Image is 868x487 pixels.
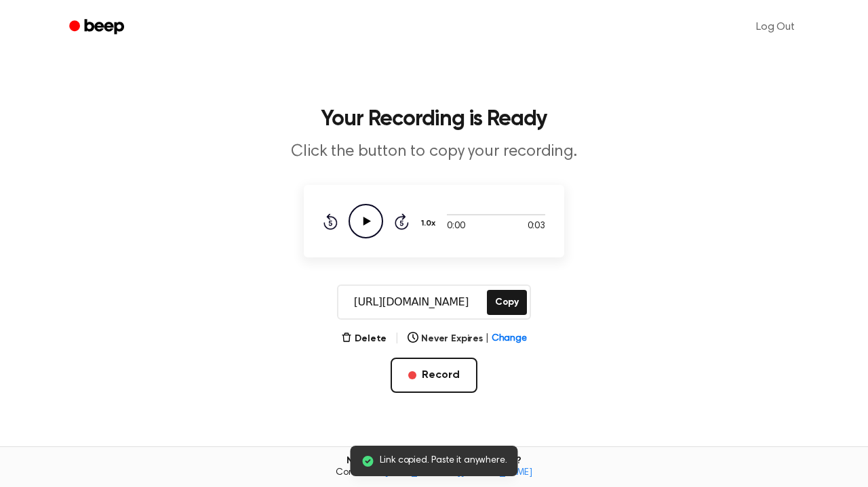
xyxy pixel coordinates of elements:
[384,468,532,478] a: [EMAIL_ADDRESS][DOMAIN_NAME]
[174,141,694,163] p: Click the button to copy your recording.
[743,11,808,43] a: Log Out
[391,358,477,393] button: Record
[8,467,860,480] span: Contact us
[395,331,399,347] span: |
[380,454,507,468] span: Link copied. Paste it anywhere.
[486,332,489,346] span: |
[341,332,387,346] button: Delete
[487,290,527,315] button: Copy
[60,14,136,41] a: Beep
[408,332,527,346] button: Never Expires|Change
[420,212,440,235] button: 1.0x
[87,108,781,130] h1: Your Recording is Ready
[528,219,545,234] span: 0:03
[447,219,465,234] span: 0:00
[492,332,527,346] span: Change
